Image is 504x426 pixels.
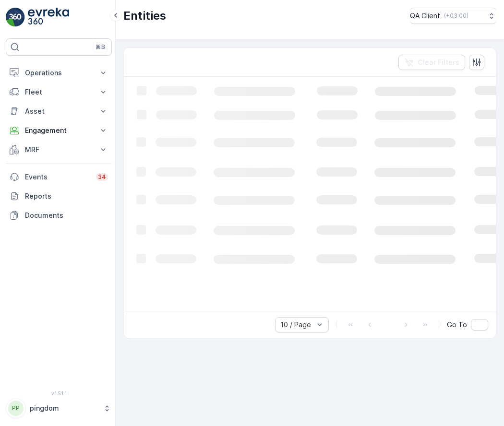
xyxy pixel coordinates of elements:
button: Operations [6,63,112,83]
p: QA Client [410,11,440,21]
button: Asset [6,102,112,121]
button: Fleet [6,83,112,102]
button: Engagement [6,121,112,140]
a: Documents [6,206,112,225]
img: logo_light-DOdMpM7g.png [28,8,69,27]
p: 34 [98,173,106,181]
span: v 1.51.1 [6,390,112,396]
a: Reports [6,187,112,206]
p: Operations [25,68,93,78]
img: logo [6,8,25,27]
p: Clear Filters [418,58,459,67]
p: ⌘B [96,43,105,51]
p: Events [25,172,90,182]
p: Fleet [25,87,93,97]
button: Clear Filters [398,55,465,70]
p: MRF [25,145,93,154]
span: Go To [447,320,467,330]
a: Events34 [6,167,112,187]
p: Reports [25,191,108,201]
button: MRF [6,140,112,159]
button: QA Client(+03:00) [410,8,496,24]
button: PPpingdom [6,398,112,418]
p: Entities [123,8,166,24]
p: pingdom [30,403,98,413]
p: ( +03:00 ) [444,12,468,20]
p: Engagement [25,126,93,135]
p: Asset [25,106,93,116]
p: Documents [25,211,108,220]
div: PP [8,401,24,416]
